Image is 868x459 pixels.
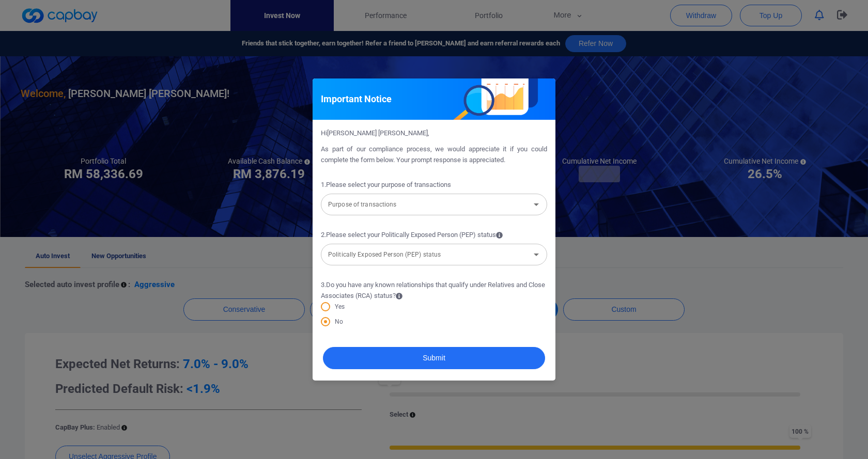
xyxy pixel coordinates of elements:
h5: Important Notice [321,93,392,105]
button: Submit [323,347,545,369]
button: Open [529,197,544,212]
span: No [330,317,343,326]
span: Yes [330,302,345,311]
span: 3 . Do you have any known relationships that qualify under Relatives and Close Associates (RCA) s... [321,280,547,302]
p: Hi [PERSON_NAME] [PERSON_NAME] , [321,128,547,139]
p: As part of our compliance process, we would appreciate it if you could complete the form below. Y... [321,144,547,166]
button: Open [529,247,544,262]
span: 2 . Please select your Politically Exposed Person (PEP) status [321,230,503,241]
span: 1 . Please select your purpose of transactions [321,180,451,191]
